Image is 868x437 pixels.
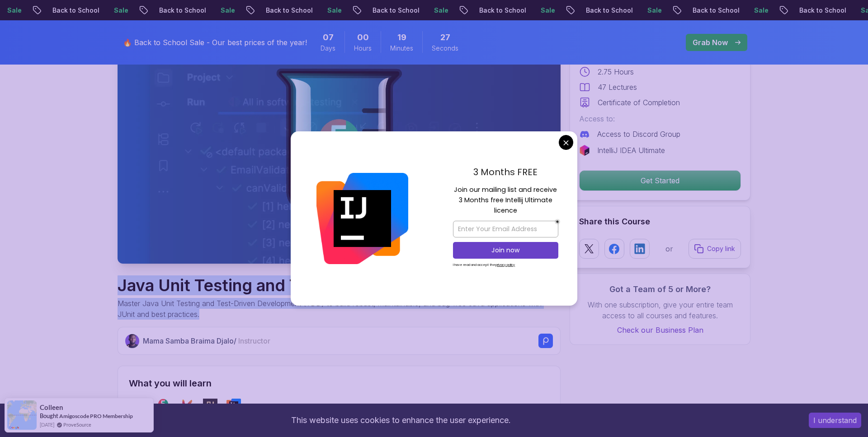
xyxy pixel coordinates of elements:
[440,31,450,44] span: 27 Seconds
[390,44,413,53] span: Minutes
[156,399,170,413] img: junit logo
[707,244,735,253] p: Copy link
[689,239,741,259] button: Copy link
[639,6,668,15] p: Sale
[397,31,406,44] span: 19 Minutes
[426,6,455,15] p: Sale
[354,44,372,53] span: Hours
[40,421,54,428] span: [DATE]
[746,6,775,15] p: Sale
[44,6,106,15] p: Back to School
[59,413,133,419] a: Amigoscode PRO Membership
[580,171,741,191] p: Get Started
[597,129,680,139] p: Access to Discord Group
[579,215,741,228] h2: Share this Course
[118,276,561,294] h1: Java Unit Testing and TDD
[684,6,746,15] p: Back to School
[357,31,369,44] span: 0 Hours
[579,145,590,156] img: jetbrains logo
[129,377,549,390] h2: What you will learn
[598,97,680,108] p: Certificate of Completion
[63,421,91,428] a: ProveSource
[7,400,37,430] img: provesource social proof notification image
[319,6,348,15] p: Sale
[597,145,665,156] p: IntelliJ IDEA Ultimate
[791,6,853,15] p: Back to School
[578,6,639,15] p: Back to School
[533,6,561,15] p: Sale
[579,170,741,191] button: Get Started
[579,113,741,124] p: Access to:
[665,243,673,254] p: or
[226,399,241,413] img: intellij logo
[258,6,319,15] p: Back to School
[203,399,217,413] img: assertj logo
[118,298,561,320] p: Master Java Unit Testing and Test-Driven Development (TDD) to build robust, maintainable, and bug...
[40,404,63,411] span: Colleen
[598,82,637,93] p: 47 Lectures
[238,336,270,345] span: Instructor
[579,299,741,321] p: With one subscription, give your entire team access to all courses and features.
[579,325,741,335] a: Check our Business Plan
[118,15,561,264] img: java-unit-testing_thumbnail
[323,31,334,44] span: 7 Days
[7,410,795,430] div: This website uses cookies to enhance the user experience.
[321,44,335,53] span: Days
[432,44,458,53] span: Seconds
[125,334,139,348] img: Nelson Djalo
[143,335,270,346] p: Mama Samba Braima Djalo /
[598,66,634,77] p: 2.75 Hours
[471,6,533,15] p: Back to School
[364,6,426,15] p: Back to School
[179,399,194,413] img: maven logo
[809,413,861,428] button: Accept cookies
[693,37,728,48] p: Grab Now
[151,6,212,15] p: Back to School
[579,283,741,296] h3: Got a Team of 5 or More?
[106,6,135,15] p: Sale
[123,37,307,48] p: 🔥 Back to School Sale - Our best prices of the year!
[212,6,241,15] p: Sale
[40,412,58,419] span: Bought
